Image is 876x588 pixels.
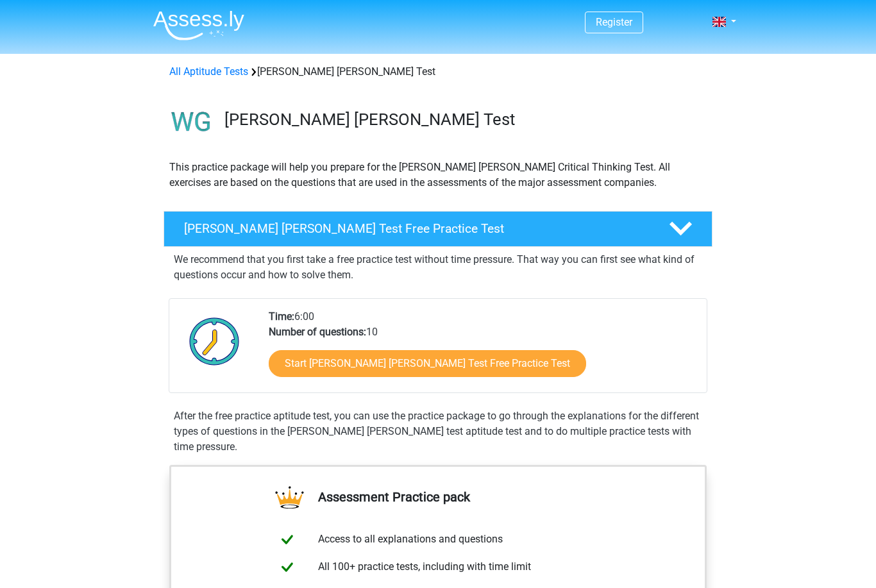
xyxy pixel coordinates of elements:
[174,252,702,283] p: We recommend that you first take a free practice test without time pressure. That way you can fir...
[224,110,702,130] h3: [PERSON_NAME] [PERSON_NAME] Test
[169,408,707,455] div: After the free practice aptitude test, you can use the practice package to go through the explana...
[596,16,632,28] a: Register
[269,350,586,377] a: Start [PERSON_NAME] [PERSON_NAME] Test Free Practice Test
[182,309,247,373] img: Clock
[169,160,707,190] p: This practice package will help you prepare for the [PERSON_NAME] [PERSON_NAME] Critical Thinking...
[269,326,366,338] b: Number of questions:
[153,10,244,40] img: Assessly
[158,211,718,247] a: [PERSON_NAME] [PERSON_NAME] Test Free Practice Test
[259,309,706,392] div: 6:00 10
[164,64,712,80] div: [PERSON_NAME] [PERSON_NAME] Test
[184,221,648,236] h4: [PERSON_NAME] [PERSON_NAME] Test Free Practice Test
[169,65,248,78] a: All Aptitude Tests
[269,310,294,323] b: Time:
[164,95,219,149] img: watson glaser test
